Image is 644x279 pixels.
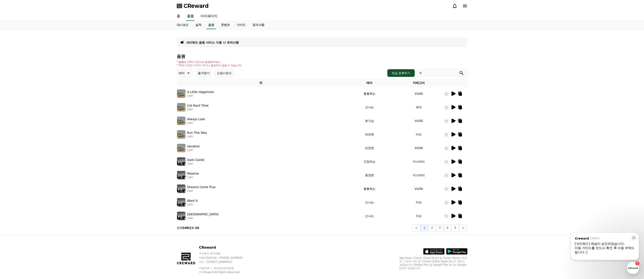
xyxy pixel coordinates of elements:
p: Dark Castle [187,158,204,162]
a: 공지사항 [249,21,268,29]
td: 호기심 [345,114,394,128]
button: 4 [444,224,451,231]
p: A Little Happiness [187,90,214,94]
a: CReward [177,3,209,9]
a: 마이페이지 [197,12,221,21]
button: 1 [420,224,428,231]
th: 카테고리 [394,79,444,87]
a: 1대화 [28,135,55,145]
p: [GEOGRAPHIC_DATA] [187,212,218,217]
strong: 1 [192,226,194,230]
img: music [177,89,185,98]
strong: 10 [195,226,199,230]
button: 즐겨찾기 [196,69,212,77]
td: VLOG [394,114,444,128]
td: 신나는 [345,196,394,209]
p: Massive [187,171,199,176]
td: VLOG [394,87,444,100]
p: Always Late [187,117,205,121]
td: VLOG [394,141,444,155]
p: 테마 [179,70,185,76]
a: 가이드 [233,21,249,29]
h4: 음원 [177,54,467,59]
span: 설정 [66,141,71,144]
p: © CReward All Rights Reserved. [199,271,251,274]
span: 홈 [13,141,16,144]
p: Dreams Come True [187,185,216,189]
td: 미스터리 [394,168,444,182]
img: music [177,198,185,207]
p: App Store, iCloud, iCloud Drive 및 iTunes Store는 미국과 그 밖의 나라 및 지역에서 등록된 Apple Inc.의 서비스 상표입니다. Goo... [399,256,467,270]
p: Vacation [187,144,200,149]
p: 전체 중 - [177,226,199,230]
img: music [177,103,185,111]
img: music [177,157,185,166]
a: 대시보드 [173,21,192,29]
p: Want It [187,199,198,203]
td: 유머 [394,100,444,114]
td: 이슈 [394,209,444,223]
td: 통통튀는 [345,182,394,196]
p: Cat Rack Time [187,103,209,108]
td: 긴장되는 [345,155,394,168]
a: 콘텐츠 [218,21,233,29]
td: 통통튀는 [345,87,394,100]
strong: 108 [183,226,189,230]
button: 채널 등록하기 [387,69,415,77]
a: 크리워드 음원 서비스 이용 시 유의사항 [186,40,239,45]
a: 설정 [55,135,82,145]
span: CReward [184,3,209,9]
img: music [177,117,185,125]
button: > [459,224,467,231]
a: 개인정보처리방침 [214,267,234,270]
p: CWY [187,162,204,166]
td: 이슈 [394,128,444,141]
button: 쇼핑사운드 [215,69,234,77]
a: 이용약관 [199,267,212,270]
p: * 35초 미만은 수익이 적거나 발생하지 않을 수 있습니다. [177,64,242,67]
p: 주소 : [STREET_ADDRESS] [199,260,251,264]
p: * 볼륨은 15% 이상으로 설정해주세요. [177,60,242,64]
p: Run This Way [187,131,207,135]
p: CWY [187,135,207,138]
span: 1 [43,134,45,138]
p: CWY [187,189,216,193]
p: CWY [187,217,218,220]
p: 주식회사 와이피랩 [199,252,251,255]
p: CWY [187,108,209,111]
p: CWY [187,203,198,206]
a: 홈 [173,12,184,21]
p: 사업자등록번호 : [PHONE_NUMBER] [199,256,251,259]
button: 2 [428,224,436,231]
td: VLOG [394,182,444,196]
th: 테마 [345,79,394,87]
img: music [177,185,185,193]
button: 3 [436,224,444,231]
p: CWY [187,94,214,98]
p: CWY [187,176,199,179]
p: CReward [199,245,251,250]
td: 잔잔한 [345,128,394,141]
td: 이슈 [394,196,444,209]
a: 음원 [186,12,195,21]
img: music [177,171,185,179]
th: 곡 [177,79,345,87]
button: < [412,224,420,231]
p: CWY [187,121,205,125]
a: 홈 [1,135,28,145]
a: 실적 [192,21,205,29]
td: 웅장한 [345,168,394,182]
a: 음원 [207,21,216,29]
td: 미스터리 [394,155,444,168]
img: music [177,212,185,220]
td: 신나는 [345,209,394,223]
img: music [177,144,185,152]
button: 5 [451,224,459,231]
img: music [177,130,185,139]
button: 테마 [177,69,192,77]
td: 신나는 [345,100,394,114]
span: 대화 [39,141,44,145]
p: CWY [187,149,200,152]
